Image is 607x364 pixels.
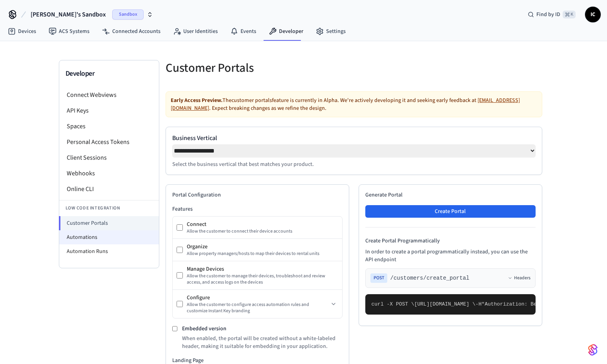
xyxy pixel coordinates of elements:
a: User Identities [167,24,224,38]
span: curl -X POST \ [372,301,414,307]
span: Sandbox [112,9,144,20]
a: Developer [262,24,310,38]
strong: Early Access Preview. [171,96,222,104]
span: IC [586,7,600,22]
button: Create Portal [365,205,536,218]
li: Automation Runs [59,244,159,258]
li: Online CLI [59,181,159,197]
span: ⌘ K [563,11,576,18]
div: Allow the customer to connect their device accounts [187,228,338,235]
h2: Portal Configuration [172,191,343,199]
h2: Generate Portal [365,191,536,199]
div: Manage Devices [187,265,338,273]
div: Connect [187,220,338,228]
label: Business Vertical [172,133,536,143]
span: [URL][DOMAIN_NAME] \ [414,301,476,307]
li: Customer Portals [59,216,159,230]
h3: Features [172,205,343,213]
li: Spaces [59,118,159,134]
span: /customers/create_portal [390,274,470,282]
a: Devices [2,24,42,38]
li: Low Code Integration [59,200,159,216]
img: SeamLogoGradient.69752ec5.svg [588,344,598,356]
a: Settings [310,24,352,38]
span: [PERSON_NAME]'s Sandbox [31,10,106,19]
a: Connected Accounts [96,24,167,38]
h3: Developer [66,68,153,79]
li: API Keys [59,103,159,118]
h4: Create Portal Programmatically [365,237,536,245]
span: POST [370,273,387,283]
li: Connect Webviews [59,87,159,103]
a: [EMAIL_ADDRESS][DOMAIN_NAME] [171,96,520,112]
div: Configure [187,294,329,302]
span: -H [476,301,482,307]
button: Headers [508,275,530,281]
div: Allow property managers/hosts to map their devices to rental units [187,251,338,257]
li: Automations [59,230,159,244]
a: Events [224,24,262,38]
div: Allow the customer to configure access automation rules and customize Instant Key branding [187,302,329,314]
span: Find by ID [536,11,560,18]
label: Embedded version [182,325,226,333]
div: Organize [187,243,338,251]
p: When enabled, the portal will be created without a white-labeled header, making it suitable for e... [182,335,343,350]
p: In order to create a portal programmatically instead, you can use the API endpoint [365,248,536,264]
li: Personal Access Tokens [59,134,159,150]
h5: Customer Portals [166,60,349,76]
div: Allow the customer to manage their devices, troubleshoot and review access, and access logs on th... [187,273,338,286]
p: Select the business vertical that best matches your product. [172,160,536,168]
li: Client Sessions [59,150,159,166]
button: IC [585,7,601,22]
a: ACS Systems [42,24,96,38]
div: The customer portals feature is currently in Alpha. We're actively developing it and seeking earl... [166,91,542,117]
li: Webhooks [59,166,159,181]
div: Find by ID⌘ K [521,7,582,22]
